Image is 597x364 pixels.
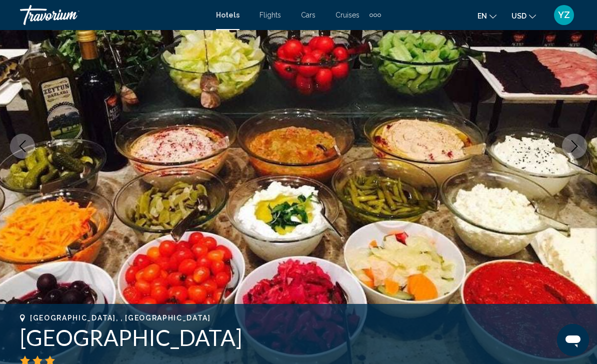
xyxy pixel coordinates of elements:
[216,11,239,19] a: Hotels
[511,9,536,23] button: Change currency
[20,5,206,25] a: Travorium
[10,134,35,159] button: Previous image
[477,9,496,23] button: Change language
[562,134,587,159] button: Next image
[335,11,359,19] a: Cruises
[557,324,589,356] iframe: Кнопка запуска окна обмена сообщениями
[477,12,487,20] span: en
[558,10,570,20] span: YZ
[259,11,281,19] a: Flights
[369,7,381,23] button: Extra navigation items
[30,314,211,322] span: [GEOGRAPHIC_DATA], , [GEOGRAPHIC_DATA]
[551,5,577,26] button: User Menu
[301,11,315,19] a: Cars
[20,324,577,350] h1: [GEOGRAPHIC_DATA]
[511,12,526,20] span: USD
